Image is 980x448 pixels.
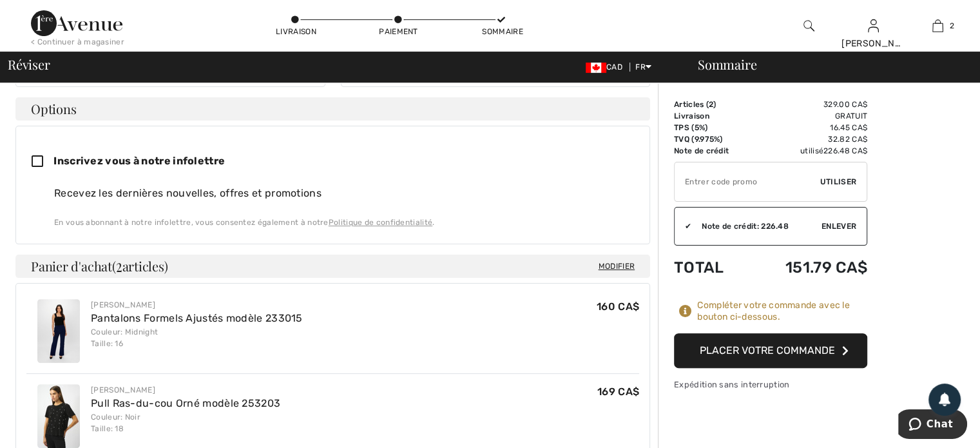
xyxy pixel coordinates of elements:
div: < Continuer à magasiner [31,36,124,48]
a: Politique de confidentialité [329,218,432,227]
span: Utiliser [820,176,856,188]
td: utilisé [751,145,867,157]
div: Livraison [276,26,314,37]
button: Placer votre commande [674,333,867,368]
div: Sommaire [482,26,521,37]
span: 2 [950,20,954,32]
a: Pull Ras-du-cou Orné modèle 253203 [91,397,280,409]
div: Couleur: Midnight Taille: 16 [91,326,303,349]
td: 151.79 CA$ [751,246,867,289]
input: Code promo [675,162,820,201]
div: Compléter votre commande avec le bouton ci-dessous. [697,300,867,323]
td: Articles ( ) [674,99,751,110]
td: 16.45 CA$ [751,122,867,133]
div: En vous abonnant à notre infolettre, vous consentez également à notre . [54,217,634,228]
a: Se connecter [868,19,879,32]
td: Gratuit [751,110,867,122]
div: Recevez les dernières nouvelles, offres et promotions [54,186,634,201]
img: Pull Ras-du-cou Orné modèle 253203 [37,384,80,448]
span: 226.48 CA$ [823,146,867,155]
div: Sommaire [682,58,972,71]
div: ✔ [675,220,691,232]
span: 2 [709,100,713,109]
span: 169 CA$ [597,385,639,398]
td: 329.00 CA$ [751,99,867,110]
div: Note de crédit: 226.48 [691,220,821,232]
a: Pantalons Formels Ajustés modèle 233015 [91,312,303,324]
td: Total [674,246,751,289]
div: Paiement [379,26,418,37]
td: 32.82 CA$ [751,133,867,145]
div: [PERSON_NAME] [91,299,303,311]
img: 1ère Avenue [31,10,122,36]
td: Note de crédit [674,145,751,157]
span: 160 CA$ [597,300,639,313]
img: Mon panier [932,18,943,34]
h4: Panier d'achat [15,255,650,278]
img: recherche [803,18,814,34]
img: Pantalons Formels Ajustés modèle 233015 [37,299,80,363]
div: Expédition sans interruption [674,378,867,391]
span: Modifier [599,260,635,273]
a: 2 [906,18,969,34]
span: ( articles) [112,257,168,275]
img: Mes infos [868,18,879,34]
iframe: Ouvre un widget dans lequel vous pouvez chatter avec l’un de nos agents [898,409,967,442]
span: 2 [116,257,122,273]
span: Inscrivez vous à notre infolettre [53,155,225,167]
h4: Options [15,97,650,121]
span: CAD [586,63,628,72]
img: Canadian Dollar [586,63,606,73]
div: [PERSON_NAME] [91,384,280,396]
span: Réviser [8,58,50,71]
div: [PERSON_NAME] [841,37,905,50]
span: Enlever [821,220,856,232]
td: Livraison [674,110,751,122]
td: TPS (5%) [674,122,751,133]
span: FR [635,63,651,72]
div: Couleur: Noir Taille: 18 [91,411,280,434]
td: TVQ (9.975%) [674,133,751,145]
